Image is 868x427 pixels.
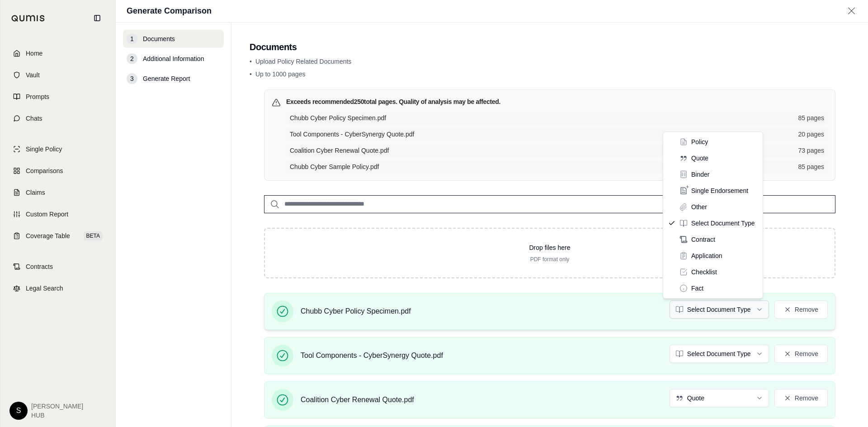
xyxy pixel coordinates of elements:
[691,251,722,260] span: Application
[691,202,707,211] span: Other
[691,137,708,146] span: Policy
[691,170,709,179] span: Binder
[691,267,717,277] span: Checklist
[691,235,715,244] span: Contract
[691,219,755,228] span: Select Document Type
[691,186,748,195] span: Single Endorsement
[691,284,703,293] span: Fact
[691,154,708,163] span: Quote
